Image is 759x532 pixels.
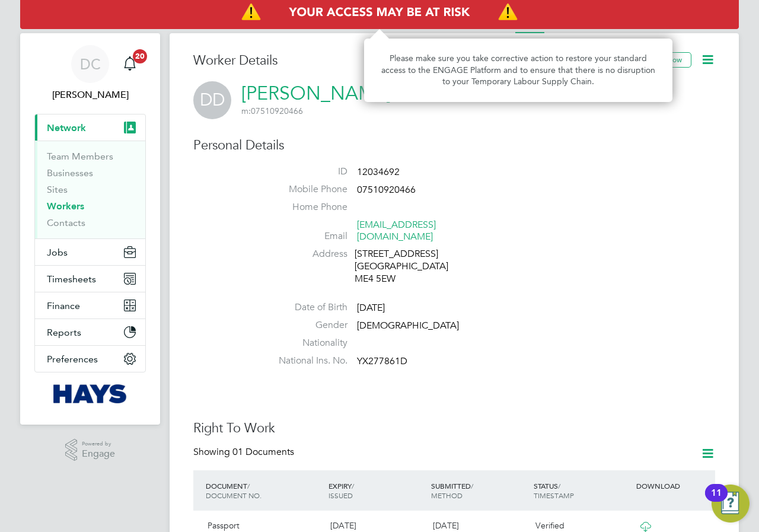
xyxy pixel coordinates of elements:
div: [STREET_ADDRESS] [GEOGRAPHIC_DATA] ME4 5EW [355,248,467,285]
span: m: [241,106,251,116]
div: SUBMITTED [428,475,531,506]
div: Access At Risk [364,39,672,102]
a: Go to home page [34,384,146,403]
span: Powered by [82,439,115,449]
span: 07510920466 [241,106,303,116]
a: [EMAIL_ADDRESS][DOMAIN_NAME] [357,219,436,243]
a: Businesses [47,167,93,179]
label: Address [264,248,347,260]
p: Please make sure you take corrective action to restore your standard access to the ENGAGE Platfor... [378,53,658,88]
span: Preferences [47,353,98,365]
label: National Ins. No. [264,355,347,367]
label: Nationality [264,337,347,349]
span: Timesheets [47,273,96,285]
div: Showing [193,446,296,458]
span: Danielle Croombs [34,88,146,102]
div: DOCUMENT [203,475,326,506]
span: Verified [535,520,565,531]
a: Workers [47,200,84,212]
label: Email [264,230,347,243]
span: Finance [47,300,80,311]
label: Gender [264,319,347,332]
span: / [247,481,250,490]
a: Go to account details [34,45,146,102]
div: 11 [711,493,722,508]
label: Mobile Phone [264,183,347,196]
div: EXPIRY [326,475,428,506]
span: Jobs [47,247,68,258]
span: 12034692 [357,166,400,178]
a: Team Members [47,151,113,162]
a: Contacts [47,217,85,228]
span: / [352,481,354,490]
span: Engage [82,449,115,459]
h3: Right To Work [193,420,715,437]
span: [DEMOGRAPHIC_DATA] [357,320,459,332]
span: DC [80,56,101,72]
span: ISSUED [329,490,353,500]
label: Date of Birth [264,301,347,314]
span: [DATE] [357,302,385,314]
label: ID [264,165,347,178]
span: 01 Documents [232,446,294,458]
nav: Main navigation [20,33,160,425]
span: 07510920466 [357,184,416,196]
span: Network [47,122,86,133]
img: hays-logo-retina.png [53,384,127,403]
span: 20 [133,49,147,63]
span: DD [193,81,231,119]
div: DOWNLOAD [633,475,715,496]
span: / [471,481,473,490]
label: Home Phone [264,201,347,214]
button: Open Resource Center, 11 new notifications [712,485,750,523]
a: Sites [47,184,68,195]
a: [PERSON_NAME] [241,82,391,105]
h3: Worker Details [193,52,644,69]
span: Reports [47,327,81,338]
span: DOCUMENT NO. [206,490,261,500]
span: YX277861D [357,355,407,367]
span: TIMESTAMP [534,490,574,500]
h3: Personal Details [193,137,715,154]
span: / [558,481,560,490]
div: STATUS [531,475,633,506]
span: METHOD [431,490,463,500]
